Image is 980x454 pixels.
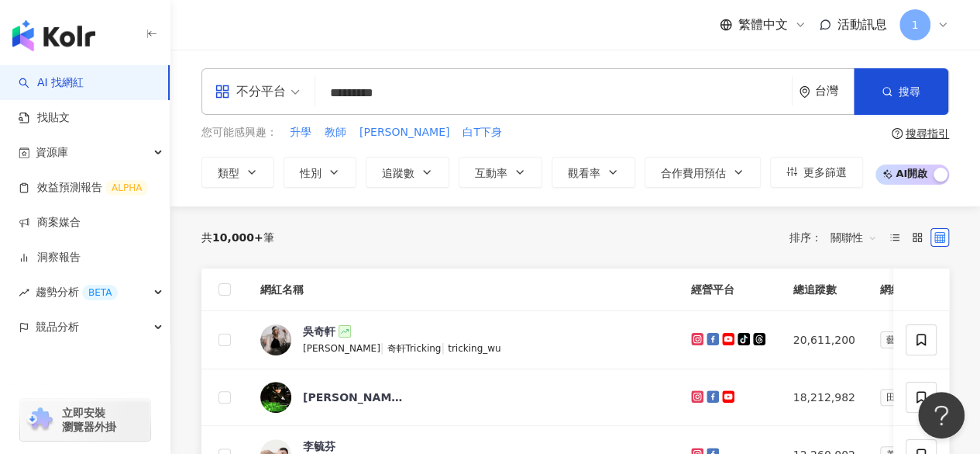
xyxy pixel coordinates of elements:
a: 找貼文 [19,110,70,126]
button: 合作費用預估 [645,157,761,188]
span: 藝術與娛樂 [880,331,939,348]
th: 經營平台 [679,269,781,311]
span: 1 [912,16,919,33]
div: 台灣 [815,85,854,98]
span: 觀看率 [568,167,600,179]
button: 互動率 [459,157,542,188]
img: chrome extension [25,407,55,432]
a: 效益預測報告ALPHA [19,180,148,196]
span: 教師 [325,125,346,140]
span: 趨勢分析 [36,275,118,310]
div: 排序： [789,225,885,250]
span: appstore [215,84,230,99]
span: question-circle [892,128,903,139]
span: 您可能感興趣： [201,125,277,140]
div: BETA [82,285,118,300]
div: 吳奇軒 [303,324,335,339]
span: 性別 [300,167,322,179]
span: 10,000+ [212,231,263,244]
span: environment [799,86,810,98]
img: KOL Avatar [260,324,291,355]
span: 升學 [290,125,311,140]
span: 立即安裝 瀏覽器外掛 [62,406,116,434]
span: [PERSON_NAME] [359,125,449,140]
a: 商案媒合 [19,215,81,230]
a: searchAI 找網紅 [19,75,84,91]
a: KOL Avatar吳奇軒[PERSON_NAME]|奇軒Tricking|tricking_wu [260,324,666,356]
button: 更多篩選 [770,157,863,188]
div: 不分平台 [215,79,286,104]
span: 互動率 [475,167,507,179]
span: 繁體中文 [738,16,788,33]
span: rise [19,287,29,298]
a: 洞察報告 [19,250,81,265]
span: 資源庫 [36,135,68,170]
div: [PERSON_NAME] [PERSON_NAME] [303,390,404,405]
button: 追蹤數 [366,157,449,188]
span: 合作費用預估 [661,167,726,179]
button: 升學 [289,124,312,141]
img: KOL Avatar [260,382,291,413]
div: 李毓芬 [303,438,335,454]
button: 白T下身 [462,124,503,141]
span: 奇軒Tricking [387,343,441,354]
iframe: Help Scout Beacon - Open [918,392,965,438]
span: | [380,341,387,354]
span: 白T下身 [462,125,502,140]
td: 20,611,200 [781,311,868,369]
button: 搜尋 [854,68,948,115]
span: 田徑、馬拉松 [880,389,948,406]
span: 活動訊息 [837,17,887,32]
span: 追蹤數 [382,167,414,179]
span: 類型 [218,167,239,179]
span: 搜尋 [899,85,920,98]
div: 共 筆 [201,231,274,244]
button: [PERSON_NAME] [359,124,450,141]
button: 性別 [284,157,356,188]
span: 競品分析 [36,310,79,345]
a: chrome extension立即安裝 瀏覽器外掛 [20,399,150,441]
span: | [441,341,448,354]
th: 總追蹤數 [781,269,868,311]
span: 關聯性 [830,225,877,250]
span: 更多篩選 [803,166,847,178]
button: 教師 [324,124,347,141]
span: [PERSON_NAME] [303,343,380,354]
a: KOL Avatar[PERSON_NAME] [PERSON_NAME] [260,382,666,413]
button: 觀看率 [552,157,635,188]
th: 網紅名稱 [248,269,679,311]
button: 類型 [201,157,274,188]
span: tricking_wu [448,343,501,354]
div: 搜尋指引 [906,127,949,140]
img: logo [12,20,95,51]
td: 18,212,982 [781,369,868,426]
